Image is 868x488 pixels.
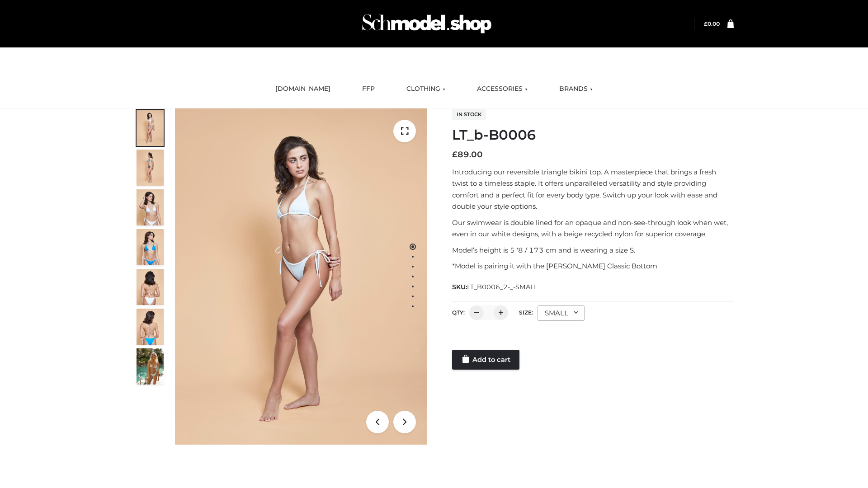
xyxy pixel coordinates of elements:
[137,348,164,385] img: Arieltop_CloudNine_AzureSky2.jpg
[355,79,382,99] a: FFP
[470,79,534,99] a: ACCESSORIES
[704,20,720,27] a: £0.00
[400,79,452,99] a: CLOTHING
[137,229,164,265] img: ArielClassicBikiniTop_CloudNine_AzureSky_OW114ECO_4-scaled.jpg
[137,269,164,305] img: ArielClassicBikiniTop_CloudNine_AzureSky_OW114ECO_7-scaled.jpg
[452,166,734,212] p: Introducing our reversible triangle bikini top. A masterpiece that brings a fresh twist to a time...
[452,127,734,143] h1: LT_b-B0006
[137,309,164,345] img: ArielClassicBikiniTop_CloudNine_AzureSky_OW114ECO_8-scaled.jpg
[704,20,708,27] span: £
[552,79,599,99] a: BRANDS
[452,260,734,272] p: *Model is pairing it with the [PERSON_NAME] Classic Bottom
[452,217,734,240] p: Our swimwear is double lined for an opaque and non-see-through look when wet, even in our white d...
[452,150,458,160] span: £
[467,283,538,291] span: LT_B0006_2-_-SMALL
[519,309,533,316] label: Size:
[452,109,486,120] span: In stock
[175,108,427,445] img: ArielClassicBikiniTop_CloudNine_AzureSky_OW114ECO_1
[452,150,483,160] bdi: 89.00
[137,189,164,225] img: ArielClassicBikiniTop_CloudNine_AzureSky_OW114ECO_3-scaled.jpg
[452,282,538,292] span: SKU:
[359,6,495,42] img: Schmodel Admin 964
[452,244,734,256] p: Model’s height is 5 ‘8 / 173 cm and is wearing a size S.
[452,350,519,370] a: Add to cart
[704,20,720,27] bdi: 0.00
[452,309,465,316] label: QTY:
[269,79,337,99] a: [DOMAIN_NAME]
[137,110,164,146] img: ArielClassicBikiniTop_CloudNine_AzureSky_OW114ECO_1-scaled.jpg
[538,305,585,321] div: SMALL
[137,150,164,186] img: ArielClassicBikiniTop_CloudNine_AzureSky_OW114ECO_2-scaled.jpg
